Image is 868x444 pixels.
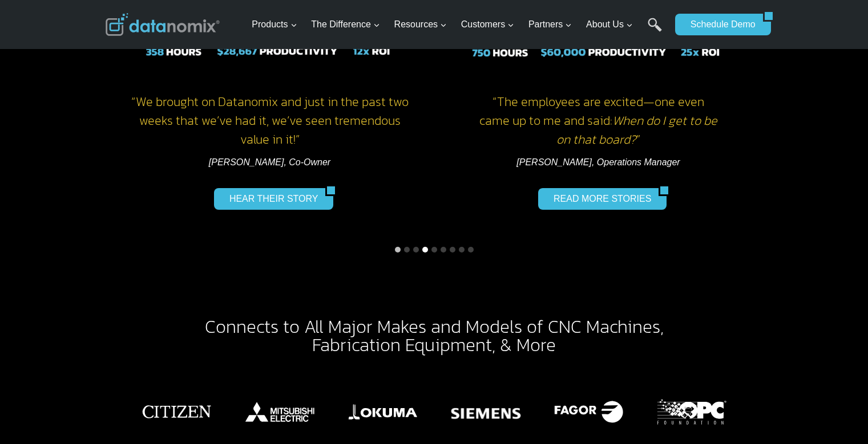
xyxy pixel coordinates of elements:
[675,14,763,35] a: Schedule Demo
[548,385,629,438] img: Datanomix Production Monitoring Software + Fagor
[441,247,446,252] button: Go to slide 6
[239,385,320,438] div: 8 of 15
[431,247,437,252] button: Go to slide 5
[422,247,428,252] button: Go to slide 4
[445,385,526,438] img: Datanomix Production Monitoring Software + Simens
[257,141,301,151] span: State/Region
[395,247,401,252] button: Go to slide 1
[128,254,145,262] a: Terms
[247,6,669,43] nav: Primary Navigation
[252,17,297,32] span: Products
[548,385,629,438] div: 11 of 15
[257,1,293,11] span: Last Name
[257,47,308,58] span: Phone number
[342,385,423,438] img: Datanomix Production Monitoring Software + Okuma
[205,313,660,340] mark: Connects to All Major Makes and Models of CNC Machines
[106,13,220,36] img: Datanomix
[106,245,763,254] ul: Select a slide to show
[450,247,455,252] button: Go to slide 7
[556,111,717,149] em: When do I get to be on that board?
[239,385,320,438] img: Datanomix Production Monitoring Software + Mitsubishi Electric
[446,92,752,149] h4: “ The employees are excited—one even came up to me and said: ”
[459,247,465,252] button: Go to slide 8
[445,385,526,438] div: 10 of 15
[404,247,410,252] button: Go to slide 2
[214,188,326,210] a: HEAR THEIR STORY
[117,92,423,149] h4: “ We brought on Datanomix and just in the past two weeks that we’ve had it, we’ve seen tremendous...
[651,385,732,438] img: Datanomix Production Monitoring Software + OPC Foundation
[136,385,217,438] img: Datanomix Production Monitoring Software + Citizen CNC
[342,385,423,438] div: 9 of 15
[651,385,732,438] div: 12 of 15
[209,157,330,167] em: [PERSON_NAME], Co-Owner
[528,17,572,32] span: Partners
[394,17,447,32] span: Resources
[586,17,633,32] span: About Us
[461,17,514,32] span: Customers
[311,17,380,32] span: The Difference
[6,242,189,438] iframe: Popup CTA
[165,317,704,354] h2: , Fabrication Equipment, & More
[155,254,192,262] a: Privacy Policy
[468,247,474,252] button: Go to slide 9
[516,157,680,167] em: [PERSON_NAME], Operations Manager
[648,18,662,43] a: Search
[136,385,217,438] div: 7 of 15
[538,188,659,210] a: READ MORE STORIES
[413,247,419,252] button: Go to slide 3
[136,385,732,438] div: Photo Gallery Carousel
